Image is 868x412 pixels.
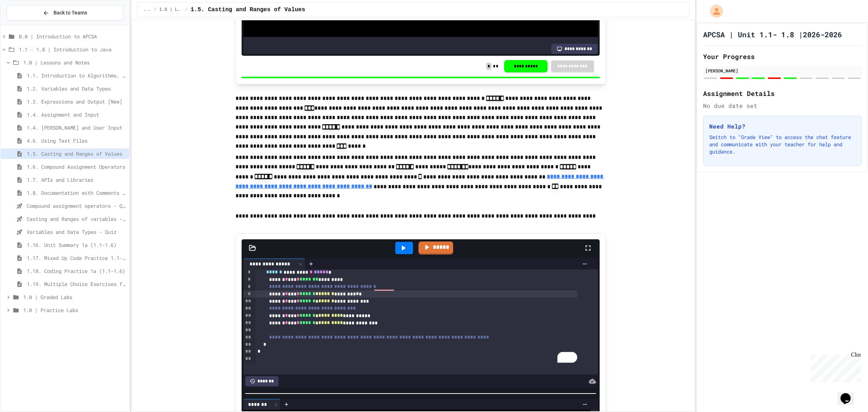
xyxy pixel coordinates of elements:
span: Compound assignment operators - Quiz [27,202,126,210]
div: Chat with us now!Close [3,3,50,46]
div: [PERSON_NAME] [705,67,859,74]
span: 0.0 | Introduction to APCSA [19,33,126,40]
span: Back to Teams [54,9,87,17]
span: 1.18. Coding Practice 1a (1.1-1.6) [27,267,126,275]
p: Switch to "Grade View" to access the chat feature and communicate with your teacher for help and ... [709,134,855,155]
span: 1.5. Casting and Ranges of Values [191,5,305,14]
button: Back to Teams [7,5,123,21]
iframe: chat widget [808,352,861,382]
div: No due date set [703,101,861,110]
span: 1.8. Documentation with Comments and Preconditions [27,189,126,197]
span: 1.3. Expressions and Output [New] [27,98,126,105]
span: 1.1. Introduction to Algorithms, Programming, and Compilers [27,72,126,79]
span: 1.0 | Graded Labs [23,293,126,301]
h2: Your Progress [703,51,861,62]
span: 1.5. Casting and Ranges of Values [27,150,126,157]
span: / [185,7,188,13]
span: 1.2. Variables and Data Types [27,85,126,92]
span: 4.6. Using Text Files [27,137,126,144]
h2: Assignment Details [703,88,861,98]
span: 1.6. Compound Assignment Operators [27,163,126,171]
span: 1.7. APIs and Libraries [27,176,126,184]
h3: Need Help? [709,122,855,131]
span: 1.1 - 1.8 | Introduction to Java [19,46,126,53]
span: 1.16. Unit Summary 1a (1.1-1.6) [27,241,126,249]
span: Variables and Data Types - Quiz [27,228,126,236]
span: 1.19. Multiple Choice Exercises for Unit 1a (1.1-1.6) [27,280,126,288]
span: 1.0 | Practice Labs [23,306,126,314]
iframe: chat widget [838,383,861,405]
h1: APCSA | Unit 1.1- 1.8 |2026-2026 [703,29,842,39]
div: To enrich screen reader interactions, please activate Accessibility in Grammarly extension settings [255,231,584,363]
span: ... [143,7,151,13]
span: 1.0 | Lessons and Notes [159,7,182,13]
span: / [154,7,156,13]
span: 1.0 | Lessons and Notes [23,59,126,66]
div: My Account [702,3,725,20]
span: 1.4. Assignment and Input [27,111,126,118]
span: 1.17. Mixed Up Code Practice 1.1-1.6 [27,254,126,262]
span: 1.4. [PERSON_NAME] and User Input [27,124,126,131]
span: Casting and Ranges of variables - Quiz [27,215,126,223]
